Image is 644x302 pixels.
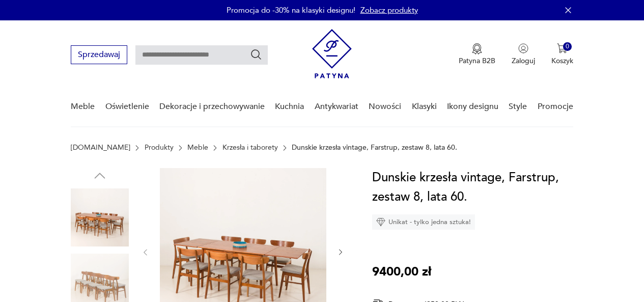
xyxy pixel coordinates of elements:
[250,48,262,61] button: Szukaj
[222,144,278,152] a: Krzesła i taborety
[472,43,482,54] img: Ikona medalu
[360,5,418,15] a: Zobacz produkty
[159,87,265,126] a: Dekoracje i przechowywanie
[518,43,528,53] img: Ikonka użytkownika
[71,45,127,64] button: Sprzedawaj
[105,87,149,126] a: Oświetlenie
[459,43,495,66] button: Patyna B2B
[372,262,431,282] p: 9400,00 zł
[372,214,475,230] div: Unikat - tylko jedna sztuka!
[71,188,129,246] img: Zdjęcie produktu Dunskie krzesła vintage, Farstrup, zestaw 8, lata 60.
[71,87,95,126] a: Meble
[227,5,355,15] p: Promocja do -30% na klasyki designu!
[71,144,130,152] a: [DOMAIN_NAME]
[447,87,498,126] a: Ikony designu
[315,87,358,126] a: Antykwariat
[512,43,535,66] button: Zaloguj
[551,56,573,66] p: Koszyk
[412,87,437,126] a: Klasyki
[376,217,385,227] img: Ikona diamentu
[145,144,174,152] a: Produkty
[551,43,573,66] button: 0Koszyk
[312,29,352,78] img: Patyna - sklep z meblami i dekoracjami vintage
[275,87,304,126] a: Kuchnia
[563,42,572,51] div: 0
[372,168,573,207] h1: Dunskie krzesła vintage, Farstrup, zestaw 8, lata 60.
[459,43,495,66] a: Ikona medaluPatyna B2B
[71,52,127,59] a: Sprzedawaj
[538,87,573,126] a: Promocje
[509,87,527,126] a: Style
[557,43,567,53] img: Ikona koszyka
[512,56,535,66] p: Zaloguj
[292,144,457,152] p: Dunskie krzesła vintage, Farstrup, zestaw 8, lata 60.
[459,56,495,66] p: Patyna B2B
[369,87,401,126] a: Nowości
[187,144,208,152] a: Meble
